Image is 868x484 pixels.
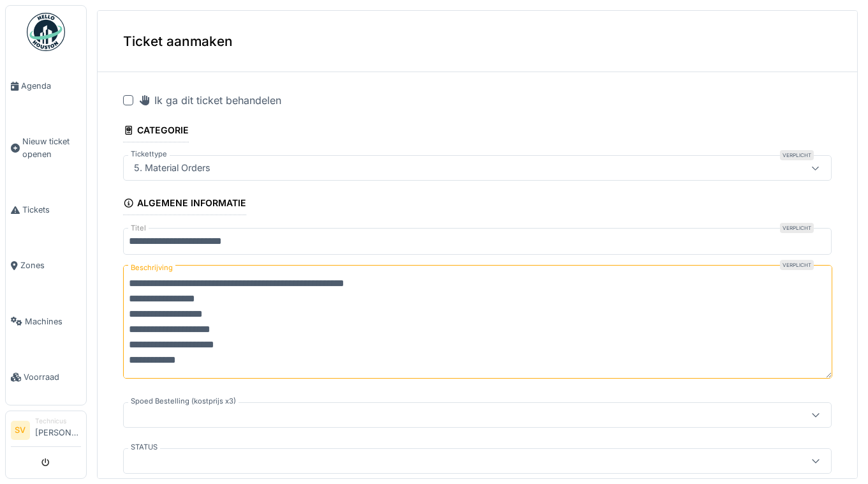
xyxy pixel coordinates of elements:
a: SV Technicus[PERSON_NAME] [11,416,81,447]
span: Nieuw ticket openen [22,135,81,160]
div: Ticket aanmaken [98,11,857,72]
a: Tickets [6,182,86,238]
a: Machines [6,294,86,349]
span: Tickets [22,204,81,216]
label: Tickettype [128,149,170,160]
li: [PERSON_NAME] [35,416,81,444]
label: Titel [128,223,149,234]
li: SV [11,421,30,440]
div: 5. Material Orders [129,161,216,175]
a: Voorraad [6,349,86,405]
label: STATUS [128,442,160,453]
div: Technicus [35,416,81,426]
span: Voorraad [24,371,81,383]
div: Verplicht [780,223,814,233]
div: Algemene informatie [123,193,246,215]
a: Nieuw ticket openen [6,114,86,182]
a: Agenda [6,58,86,114]
a: Zones [6,238,86,293]
span: Agenda [21,80,81,92]
div: Verplicht [780,150,814,160]
div: Categorie [123,121,189,142]
span: Machines [25,315,81,328]
div: Ik ga dit ticket behandelen [138,93,281,108]
label: Spoed Bestelling (kostprijs x3) [128,396,239,407]
label: Beschrijving [128,260,175,276]
div: Verplicht [780,260,814,270]
span: Zones [20,259,81,271]
img: Badge_color-CXgf-gQk.svg [27,13,65,51]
